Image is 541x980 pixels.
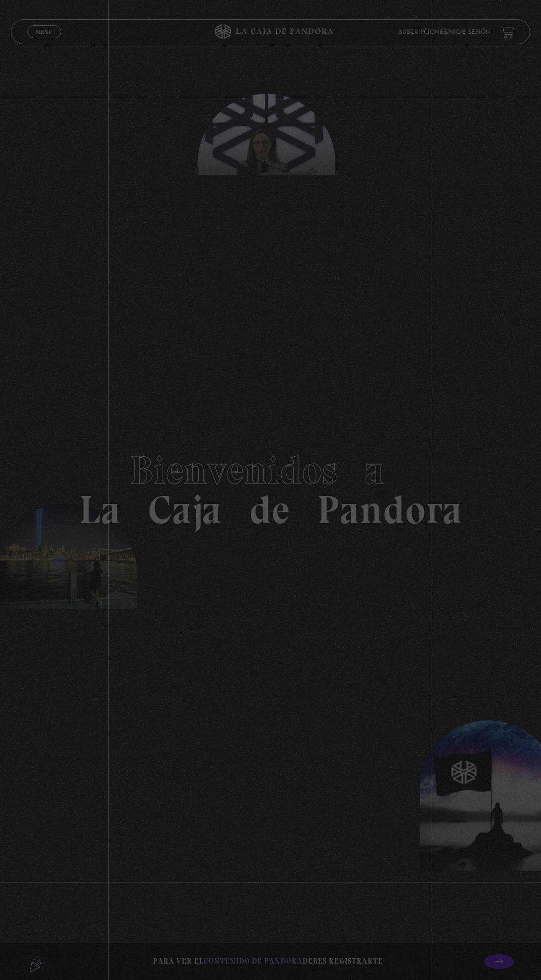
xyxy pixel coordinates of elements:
span: Menu [36,29,52,35]
a: View your shopping cart [500,25,514,39]
p: Para ver el debes registrarte [153,955,383,968]
span: Cerrar [32,37,56,44]
a: Suscripciones [398,29,447,35]
a: Inicie sesión [447,29,490,35]
span: contenido de Pandora [204,957,303,966]
span: Bienvenidos a [130,446,412,494]
h1: La Caja de Pandora [79,450,463,530]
